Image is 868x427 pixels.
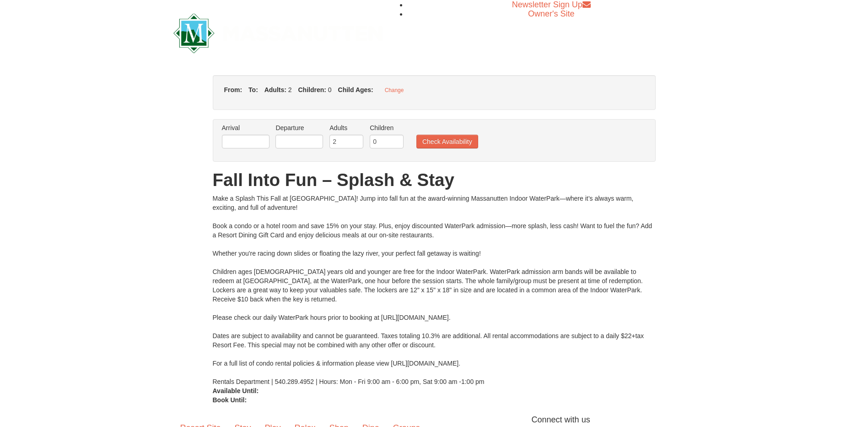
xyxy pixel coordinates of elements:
p: Connect with us [173,414,695,426]
a: Owner's Site [528,9,574,18]
button: Check Availability [416,135,478,148]
strong: Available Until: [213,387,259,394]
strong: Book Until: [213,396,247,404]
label: Departure [275,123,323,132]
span: 0 [328,86,332,93]
label: Arrival [222,123,270,132]
a: Massanutten Resort [173,21,383,43]
div: Make a Splash This Fall at [GEOGRAPHIC_DATA]! Jump into fall fun at the award-winning Massanutten... [213,194,656,386]
label: Adults [329,123,363,132]
button: Change [380,84,409,96]
strong: Child Ages: [338,86,373,93]
img: Massanutten Resort Logo [173,13,383,53]
strong: Adults: [264,86,286,93]
strong: To: [248,86,258,93]
label: Children [370,123,404,132]
strong: Children: [298,86,326,93]
h1: Fall Into Fun – Splash & Stay [213,171,656,189]
strong: From: [224,86,243,93]
span: 2 [288,86,292,93]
